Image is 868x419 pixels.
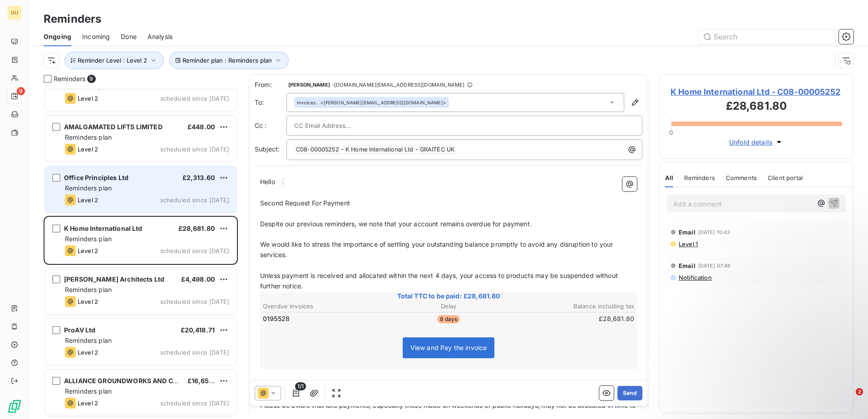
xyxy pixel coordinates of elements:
span: Subject: [255,145,280,153]
span: £16,659.72 [187,377,224,385]
span: Second Request For Payment [260,199,350,207]
span: 1/1 [295,382,306,390]
span: Reminders plan [65,336,112,344]
label: Cc : [255,121,286,130]
span: - [341,145,344,153]
span: Reminders [684,174,715,181]
span: Notification [678,274,712,281]
iframe: Intercom live chat [837,388,859,410]
span: Reminders plan [65,133,112,141]
span: 8 days [437,315,460,323]
button: Reminder plan : Reminders plan [169,52,289,69]
span: C08-00005252 [295,145,340,155]
span: K Home International Ltd [64,224,143,232]
div: <[PERSON_NAME][EMAIL_ADDRESS][DOMAIN_NAME]> [297,99,446,106]
span: All [665,174,673,181]
span: Reminders [54,74,85,83]
span: Analysis [148,32,173,41]
span: scheduled since [DATE] [160,349,229,356]
span: Level 1 [678,240,698,248]
span: Reminders plan [65,286,112,293]
span: 2 [856,388,863,395]
span: [DATE] 10:43 [698,229,730,235]
span: Done [121,32,137,41]
span: 9 [87,75,95,83]
span: Level 2 [78,196,98,204]
h3: Reminders [44,11,101,27]
button: Send [617,386,642,400]
span: K Home International Ltd - C08-00005252 [671,86,842,98]
input: CC Email Address... [294,119,392,132]
span: ALLIANCE GROUNDWORKS AND CIVILS LIMITED [64,377,217,385]
span: £4,498.00 [181,275,215,283]
span: Level 2 [78,146,98,153]
span: Client portal [768,174,803,181]
span: Level 2 [78,298,98,305]
span: Reminder plan : Reminders plan [182,57,272,64]
span: scheduled since [DATE] [160,247,229,254]
span: scheduled since [DATE] [160,146,229,153]
span: AMALGAMATED LIFTS LIMITED [64,123,163,131]
span: Total TTC to be paid: £28,681.80 [261,292,636,301]
span: Level 2 [78,349,98,356]
span: £28,681.80 [178,224,215,232]
button: Unfold details [726,137,786,147]
label: To: [255,98,286,107]
span: Comments [726,174,757,181]
span: Despite our previous reminders, we note that your account remains overdue for payment. [260,220,532,228]
span: £20,418.71 [181,326,215,334]
span: £448.00 [187,123,215,131]
span: Office Principles Ltd [64,174,128,181]
span: scheduled since [DATE] [160,400,229,407]
span: scheduled since [DATE] [160,298,229,305]
span: GRAITEC UK [419,145,456,155]
span: Reminders plan [65,387,112,395]
span: ProAV Ltd [64,326,95,334]
span: [PERSON_NAME] Architects Ltd [64,275,164,283]
div: GU [7,5,22,20]
input: Search [699,29,835,44]
span: Level 2 [78,95,98,102]
span: Email [679,262,695,269]
img: Logo LeanPay [7,399,22,414]
iframe: Intercom notifications message [686,331,868,395]
span: Level 2 [78,247,98,254]
span: We would like to stress the importance of settling your outstanding balance promptly to avoid any... [260,240,615,258]
th: Delay [387,302,510,311]
span: Ongoing [44,32,71,41]
span: Incoming [82,32,110,41]
span: scheduled since [DATE] [160,95,229,102]
th: Balance including tax [511,302,635,311]
span: £2,313.60 [182,174,215,181]
span: Reminders plan [65,184,112,192]
td: £28,681.80 [511,314,635,324]
span: 0195528 [263,314,290,323]
span: [DATE] 07:49 [698,263,731,268]
span: Unless payment is received and allocated within the next 4 days, your access to products may be s... [260,272,620,290]
th: Overdue invoices [262,302,386,311]
span: Email [679,229,695,236]
span: [PERSON_NAME] [288,82,330,88]
div: grid [44,89,238,419]
h3: £28,681.80 [671,98,842,116]
span: Unfold details [729,137,773,147]
span: Reminders plan [65,235,112,243]
span: View and Pay the invoice [410,344,487,351]
span: - [DOMAIN_NAME][EMAIL_ADDRESS][DOMAIN_NAME] [332,82,464,88]
span: Level 2 [78,400,98,407]
span: scheduled since [DATE] [160,196,229,204]
span: - [415,145,418,153]
span: . [281,177,286,188]
span: Reminder Level : Level 2 [78,57,147,64]
span: Hello [260,178,275,185]
span: From: [255,80,286,89]
span: Invoices . [297,99,319,106]
span: 9 [17,87,25,95]
button: Reminder Level : Level 2 [64,52,164,69]
span: 0 [669,129,673,136]
span: K Home International Ltd [344,145,415,155]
